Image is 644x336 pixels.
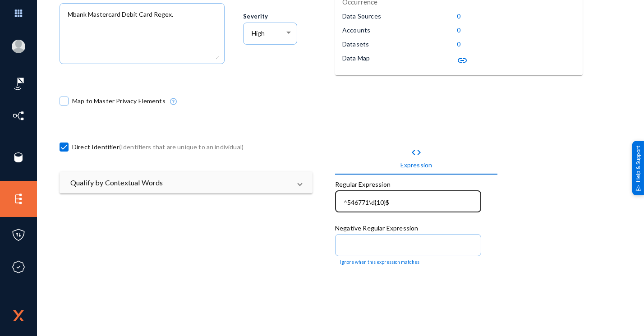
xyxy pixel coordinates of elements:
[12,40,25,53] img: blank-profile-picture.png
[252,29,265,37] span: High
[72,140,244,154] span: Direct Identifier
[632,141,644,195] div: Help & Support
[119,143,244,151] span: (Identifiers that are unique to an individual)
[335,224,418,232] mat-label: Negative Regular Expression
[457,55,468,66] mat-icon: link
[411,147,422,158] mat-icon: code
[342,53,370,63] p: Data Map
[12,151,25,164] img: icon-sources.svg
[342,25,370,35] p: Accounts
[457,39,460,49] p: 0
[342,11,381,21] p: Data Sources
[12,260,25,274] img: icon-compliance.svg
[5,4,32,23] img: app launcher
[60,172,313,193] mat-expansion-panel-header: Qualify by Contextual Words
[342,39,369,49] p: Datasets
[72,94,166,108] span: Map to Master Privacy Elements
[457,25,460,35] p: 0
[635,185,641,191] img: help_support.svg
[12,228,25,242] img: icon-policies.svg
[457,11,460,21] p: 0
[12,77,25,91] img: icon-risk-sonar.svg
[12,109,25,123] img: icon-inventory.svg
[340,259,419,265] mat-hint: Ignore when this expression matches
[400,160,432,170] div: Expression
[335,180,391,188] mat-label: Regular Expression
[243,12,325,21] div: Severity
[70,177,291,188] mat-panel-title: Qualify by Contextual Words
[12,192,25,206] img: icon-elements.svg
